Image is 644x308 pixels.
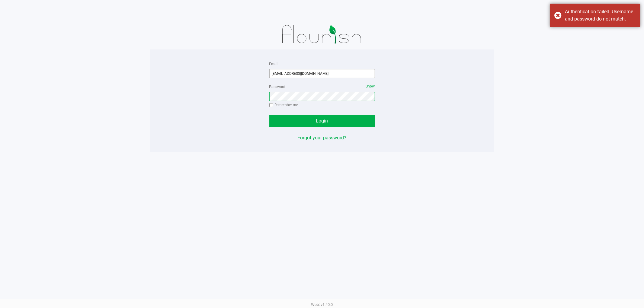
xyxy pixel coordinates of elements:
span: Show [366,84,375,88]
span: Web: v1.40.0 [311,302,333,307]
button: Login [269,115,375,127]
label: Remember me [269,102,298,108]
button: Forgot your password? [298,134,347,141]
span: Login [316,118,328,124]
input: Remember me [269,103,274,107]
div: Authentication failed. Username and password do not match. [565,8,636,23]
label: Password [269,84,286,90]
label: Email [269,61,279,67]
